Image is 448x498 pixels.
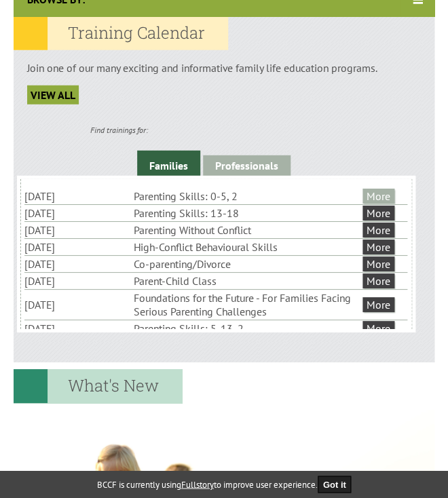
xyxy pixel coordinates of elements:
[134,256,360,272] li: Co-parenting/Divorce
[362,240,394,254] a: More
[134,290,360,320] li: Foundations for the Future - For Families Facing Serious Parenting Challenges
[24,188,131,204] li: [DATE]
[24,320,131,337] li: [DATE]
[27,61,421,75] p: Join one of our many exciting and informative family life education programs.
[14,16,228,50] h2: Training Calendar
[14,369,182,403] h2: What's New
[134,320,360,337] li: Parenting Skills: 5-13, 2
[24,256,131,272] li: [DATE]
[24,296,131,313] li: [DATE]
[362,256,394,271] a: More
[181,478,214,490] a: Fullstory
[362,273,394,288] a: More
[134,222,360,238] li: Parenting Without Conflict
[24,222,131,238] li: [DATE]
[137,151,200,176] a: Families
[203,155,291,176] a: Professionals
[134,205,360,221] li: Parenting Skills: 13-18
[27,85,79,104] a: view all
[24,205,131,221] li: [DATE]
[134,239,360,255] li: High-Conflict Behavioural Skills
[362,297,394,312] a: More
[362,321,394,336] a: More
[24,273,131,289] li: [DATE]
[134,273,360,289] li: Parent-Child Class
[14,125,224,135] div: Find trainings for:
[362,223,394,237] a: More
[362,189,394,204] a: More
[134,188,360,204] li: Parenting Skills: 0-5, 2
[318,476,352,493] button: Got it
[362,206,394,221] a: More
[24,239,131,255] li: [DATE]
